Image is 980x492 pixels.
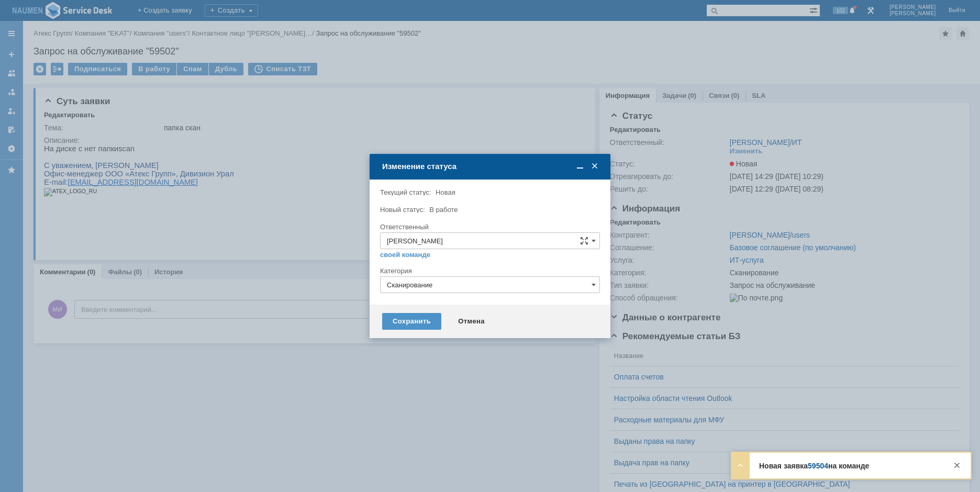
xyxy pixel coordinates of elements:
label: Новый статус: [380,206,425,214]
div: Ответственный [380,223,598,230]
span: В работе [429,206,458,214]
div: Закрыть [951,459,963,472]
a: [EMAIL_ADDRESS][DOMAIN_NAME] [24,33,154,42]
span: Сложная форма [580,237,588,245]
a: 59504 [808,462,828,470]
div: Развернуть [734,459,747,472]
strong: Новая заявка на команде [759,462,869,470]
span: Свернуть (Ctrl + M) [575,162,585,171]
span: Новая [436,188,455,196]
div: Изменение статуса [382,162,600,171]
a: своей команде [380,251,430,259]
div: Категория [380,267,598,274]
span: Закрыть [589,162,600,171]
label: Текущий статус: [380,188,431,196]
